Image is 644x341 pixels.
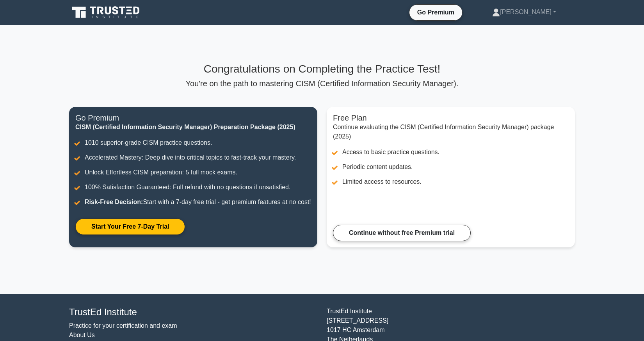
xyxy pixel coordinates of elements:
[413,7,459,17] a: Go Premium
[75,218,185,235] a: Start Your Free 7-Day Trial
[333,225,471,241] a: Continue without free Premium trial
[473,4,575,20] a: [PERSON_NAME]
[69,322,177,329] a: Practice for your certification and exam
[69,332,95,338] a: About Us
[69,79,575,88] p: You're on the path to mastering CISM (Certified Information Security Manager).
[69,62,575,76] h3: Congratulations on Completing the Practice Test!
[69,307,317,318] h4: TrustEd Institute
